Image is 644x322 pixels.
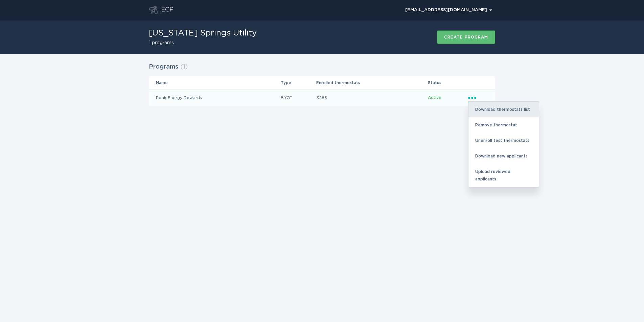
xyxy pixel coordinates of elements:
div: Remove thermostat [468,117,539,133]
th: Type [280,76,316,90]
tr: Table Headers [149,76,495,90]
td: 3288 [316,90,428,106]
span: ( 1 ) [180,64,188,70]
div: Popover menu [402,5,495,15]
tr: eac57e592a184fb3a56c06a14bf69b82 [149,90,495,106]
button: Open user account details [402,5,495,15]
div: [EMAIL_ADDRESS][DOMAIN_NAME] [405,8,492,12]
h2: Programs [149,61,178,73]
th: Name [149,76,280,90]
h1: [US_STATE] Springs Utility [149,29,257,37]
th: Status [428,76,468,90]
div: Unenroll test thermostats [468,133,539,148]
h2: 1 programs [149,41,257,45]
td: Peak Energy Rewards [149,90,280,106]
div: Download thermostats list [468,102,539,117]
div: Download new applicants [468,148,539,164]
button: Create program [437,30,495,44]
button: Go to dashboard [149,6,158,14]
div: Upload reviewed applicants [468,164,539,187]
div: Create program [444,35,488,39]
span: Active [428,96,441,100]
td: BYOT [280,90,316,106]
div: ECP [161,6,174,14]
th: Enrolled thermostats [316,76,428,90]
